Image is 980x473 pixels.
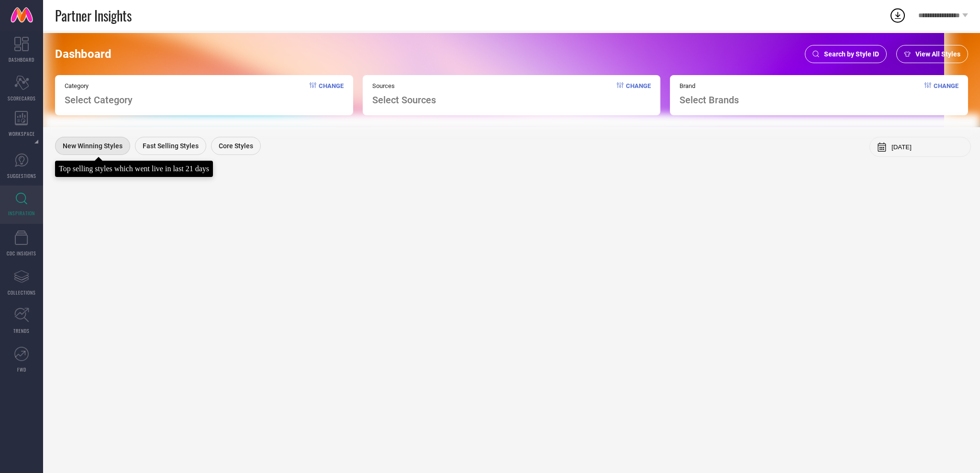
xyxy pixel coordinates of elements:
span: CDC INSIGHTS [7,250,36,257]
span: Category [65,82,133,89]
span: TRENDS [13,327,30,334]
span: SCORECARDS [8,95,36,102]
span: Core Styles [219,142,253,150]
span: Partner Insights [55,6,132,25]
span: Select Brands [679,94,739,106]
span: Search by Style ID [824,50,879,58]
span: DASHBOARD [9,56,34,63]
div: Open download list [889,7,906,24]
span: INSPIRATION [8,209,35,217]
span: COLLECTIONS [8,289,36,296]
input: Select month [891,143,963,151]
div: Top selling styles which went live in last 21 days [59,165,209,173]
span: New Winning Styles [63,142,122,150]
span: WORKSPACE [9,130,35,137]
span: Brand [679,82,739,89]
span: SUGGESTIONS [7,172,36,179]
span: Change [626,82,651,106]
span: Sources [372,82,436,89]
span: Change [319,82,344,106]
span: FWD [17,366,26,373]
span: Dashboard [55,47,111,61]
span: View All Styles [915,50,960,58]
span: Change [934,82,958,106]
span: Select Sources [372,94,436,106]
span: Fast Selling Styles [143,142,199,150]
span: Select Category [65,94,133,106]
